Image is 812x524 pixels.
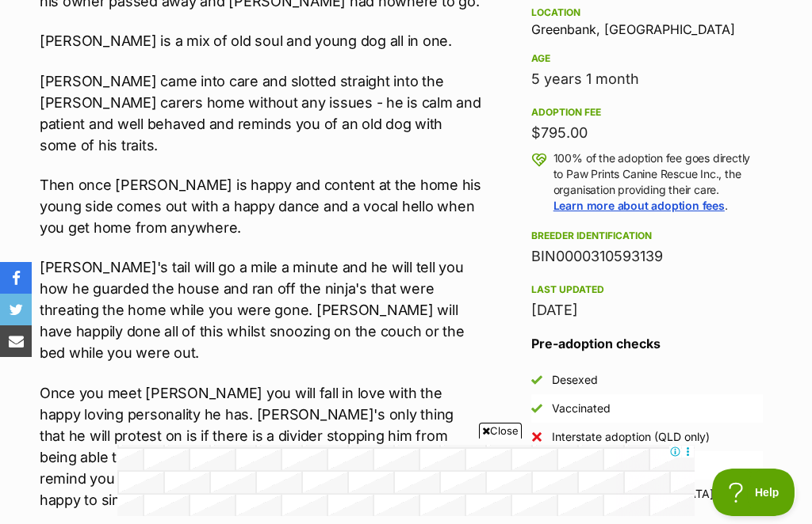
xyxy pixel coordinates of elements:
[531,431,542,442] img: No
[40,382,482,511] p: Once you meet [PERSON_NAME] you will fall in love with the happy loving personality he has. [PERS...
[712,469,796,516] iframe: Help Scout Beacon - Open
[531,68,763,90] div: 5 years 1 month
[531,106,763,119] div: Adoption fee
[531,283,763,296] div: Last updated
[117,445,695,516] iframe: Advertisement
[531,374,542,385] img: Yes
[553,199,725,212] a: Learn more about adoption fees
[531,122,763,144] div: $795.00
[552,401,611,416] div: Vaccinated
[40,256,482,363] p: [PERSON_NAME]'s tail will go a mile a minute and he will tell you how he guarded the house and ra...
[40,30,482,51] p: [PERSON_NAME] is a mix of old soul and young dog all in one.
[479,423,522,439] span: Close
[531,3,763,36] div: Greenbank, [GEOGRAPHIC_DATA]
[531,245,763,268] div: BIN0000310593139
[531,299,763,321] div: [DATE]
[40,174,482,238] p: Then once [PERSON_NAME] is happy and content at the home his young side comes out with a happy da...
[531,52,763,65] div: Age
[553,150,763,214] p: 100% of the adoption fee goes directly to Paw Prints Canine Rescue Inc., the organisation providi...
[531,334,763,353] h3: Pre-adoption checks
[531,6,763,19] div: Location
[531,230,763,242] div: Breeder identification
[531,403,542,414] img: Yes
[552,372,598,388] div: Desexed
[40,70,482,156] p: [PERSON_NAME] came into care and slotted straight into the [PERSON_NAME] carers home without any ...
[552,429,710,445] div: Interstate adoption (QLD only)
